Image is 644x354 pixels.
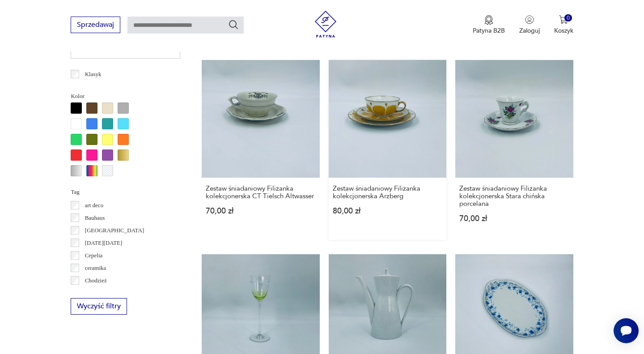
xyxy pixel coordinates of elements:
[206,185,315,200] h3: Zestaw śniadaniowy Filiżanka kolekcjonerska CT Tielsch Altwasser
[519,15,540,35] button: Zaloguj
[206,207,315,215] p: 70,00 zł
[614,318,639,343] iframe: Smartsupp widget button
[85,213,105,223] p: Bauhaus
[554,26,573,35] p: Koszyk
[85,200,104,210] p: art deco
[484,15,493,25] img: Ikona medalu
[85,226,144,235] p: [GEOGRAPHIC_DATA]
[85,251,103,260] p: Cepelia
[333,207,442,215] p: 80,00 zł
[554,15,573,35] button: 0Koszyk
[71,17,120,33] button: Sprzedawaj
[312,11,339,38] img: Patyna - sklep z meblami i dekoracjami vintage
[329,60,446,240] a: Zestaw śniadaniowy Filiżanka kolekcjonerska ArzbergZestaw śniadaniowy Filiżanka kolekcjonerska Ar...
[85,69,102,79] p: Klasyk
[473,15,505,35] a: Ikona medaluPatyna B2B
[202,60,319,240] a: Zestaw śniadaniowy Filiżanka kolekcjonerska CT Tielsch AltwasserZestaw śniadaniowy Filiżanka kole...
[228,19,239,30] button: Szukaj
[559,15,568,24] img: Ikona koszyka
[459,185,569,208] h3: Zestaw śniadaniowy Filiżanka kolekcjonerska Stara chińska porcelana
[71,91,180,101] p: Kolor
[455,60,573,240] a: Zestaw śniadaniowy Filiżanka kolekcjonerska Stara chińska porcelanaZestaw śniadaniowy Filiżanka k...
[564,14,572,22] div: 0
[85,276,107,286] p: Chodzież
[473,26,505,35] p: Patyna B2B
[71,22,120,29] a: Sprzedawaj
[519,26,540,35] p: Zaloguj
[85,288,106,298] p: Ćmielów
[85,263,106,273] p: ceramika
[459,215,569,222] p: 70,00 zł
[333,185,442,200] h3: Zestaw śniadaniowy Filiżanka kolekcjonerska Arzberg
[71,187,180,197] p: Tag
[525,15,534,24] img: Ikonka użytkownika
[71,298,127,315] button: Wyczyść filtry
[473,15,505,35] button: Patyna B2B
[85,238,123,248] p: [DATE][DATE]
